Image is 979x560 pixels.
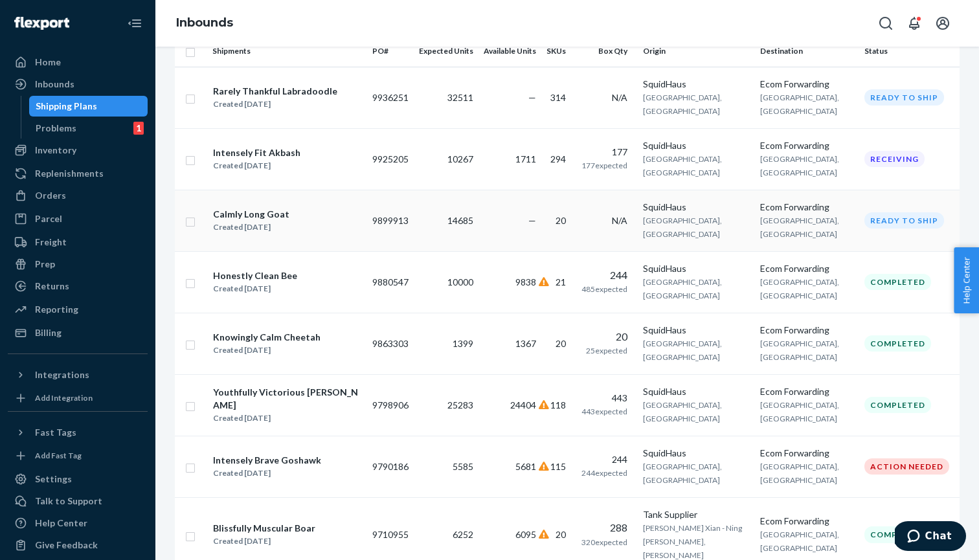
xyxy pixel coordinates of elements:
th: Expected Units [414,36,478,67]
td: 9899913 [367,190,414,251]
div: Created [DATE] [213,535,315,548]
th: Box Qty [576,36,638,67]
span: 6095 [515,529,536,540]
span: [GEOGRAPHIC_DATA], [GEOGRAPHIC_DATA] [760,530,839,553]
span: 5585 [453,461,473,472]
div: Completed [864,335,931,352]
div: Created [DATE] [213,159,300,172]
div: Settings [35,473,72,486]
div: Add Fast Tag [35,450,82,461]
div: SquidHaus [643,385,750,398]
span: [GEOGRAPHIC_DATA], [GEOGRAPHIC_DATA] [643,216,722,239]
a: Inbounds [176,16,233,30]
div: Ecom Forwarding [760,201,854,214]
th: Available Units [478,36,541,67]
div: Action Needed [864,458,949,475]
a: Inventory [8,140,148,161]
span: — [528,92,536,103]
span: 20 [556,338,566,349]
div: Ecom Forwarding [760,385,854,398]
span: 10267 [447,153,473,164]
span: [GEOGRAPHIC_DATA], [GEOGRAPHIC_DATA] [760,462,839,485]
span: [GEOGRAPHIC_DATA], [GEOGRAPHIC_DATA] [643,93,722,116]
div: Created [DATE] [213,221,289,234]
button: Open Search Box [873,10,899,36]
span: [GEOGRAPHIC_DATA], [GEOGRAPHIC_DATA] [760,216,839,239]
a: Parcel [8,208,148,229]
div: 20 [581,330,627,344]
div: Completed [864,397,931,413]
a: Inbounds [8,74,148,95]
a: Reporting [8,299,148,320]
a: Help Center [8,513,148,533]
td: 9880547 [367,251,414,313]
span: 10000 [447,276,473,287]
span: 1367 [515,338,536,349]
th: Destination [755,36,859,67]
span: [GEOGRAPHIC_DATA], [GEOGRAPHIC_DATA] [760,277,839,300]
td: 9863303 [367,313,414,374]
div: SquidHaus [643,262,750,275]
div: Parcel [35,212,62,225]
span: 6252 [453,529,473,540]
div: Completed [864,274,931,290]
span: [GEOGRAPHIC_DATA], [GEOGRAPHIC_DATA] [643,277,722,300]
a: Freight [8,232,148,252]
div: Youthfully Victorious [PERSON_NAME] [213,386,361,412]
div: 177 [581,146,627,159]
div: Give Feedback [35,539,98,552]
div: Ecom Forwarding [760,515,854,528]
div: Ready to ship [864,212,944,229]
span: 20 [556,529,566,540]
div: SquidHaus [643,139,750,152]
span: [GEOGRAPHIC_DATA], [GEOGRAPHIC_DATA] [643,400,722,423]
div: Inventory [35,144,76,157]
button: Give Feedback [8,535,148,555]
span: N/A [612,92,627,103]
td: 9790186 [367,436,414,497]
div: Orders [35,189,66,202]
div: SquidHaus [643,78,750,91]
button: Open notifications [901,10,927,36]
th: PO# [367,36,414,67]
div: Knowingly Calm Cheetah [213,331,321,344]
span: 320 expected [581,537,627,547]
span: 294 [550,153,566,164]
span: 32511 [447,92,473,103]
span: [GEOGRAPHIC_DATA], [GEOGRAPHIC_DATA] [760,400,839,423]
th: Origin [638,36,755,67]
div: 443 [581,392,627,405]
div: Fast Tags [35,426,76,439]
span: 244 expected [581,468,627,478]
span: 25283 [447,399,473,410]
span: N/A [612,215,627,226]
span: 118 [550,399,566,410]
td: 9925205 [367,128,414,190]
span: 177 expected [581,161,627,170]
span: [GEOGRAPHIC_DATA], [GEOGRAPHIC_DATA] [760,93,839,116]
span: 115 [550,461,566,472]
div: Prep [35,258,55,271]
a: Problems1 [29,118,148,139]
div: Created [DATE] [213,282,297,295]
div: Ecom Forwarding [760,262,854,275]
div: 288 [581,521,627,535]
button: Fast Tags [8,422,148,443]
div: Created [DATE] [213,412,361,425]
th: Shipments [207,36,367,67]
div: Rarely Thankful Labradoodle [213,85,337,98]
div: Billing [35,326,62,339]
div: SquidHaus [643,447,750,460]
div: Inbounds [35,78,74,91]
span: [GEOGRAPHIC_DATA], [GEOGRAPHIC_DATA] [643,462,722,485]
button: Help Center [954,247,979,313]
a: Shipping Plans [29,96,148,117]
div: Calmly Long Goat [213,208,289,221]
th: SKUs [541,36,576,67]
div: Replenishments [35,167,104,180]
a: Returns [8,276,148,297]
div: SquidHaus [643,201,750,214]
img: Flexport logo [14,17,69,30]
span: — [528,215,536,226]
